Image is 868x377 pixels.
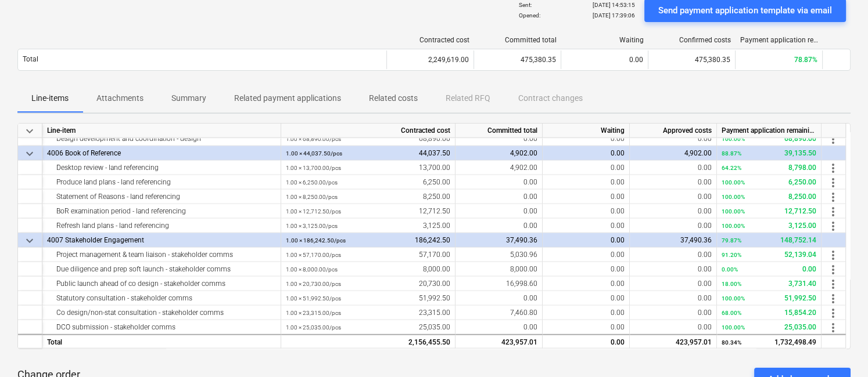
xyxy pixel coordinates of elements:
[722,175,816,190] div: 6,250.00
[611,207,625,215] span: 0.00
[653,36,731,44] div: Confirmed costs
[698,222,712,230] span: 0.00
[722,132,816,146] div: 68,890.00
[611,323,625,331] span: 0.00
[698,135,712,143] span: 0.00
[47,132,276,146] div: Design development and coordination - design
[630,124,717,138] div: Approved costs
[722,190,816,204] div: 8,250.00
[611,178,625,186] span: 0.00
[722,281,741,287] small: 18.00%
[794,56,817,64] span: 78.87%
[286,266,338,273] small: 1.00 × 8,000.00 / pcs
[611,149,625,157] span: 0.00
[47,219,276,233] div: Refresh land plans - land referencing
[47,161,276,175] div: Desktop review - land referencing
[286,237,346,244] small: 1.00 × 186,242.50 / pcs
[47,291,276,306] div: Statutory consultation - stakeholder comms
[593,12,635,19] p: [DATE] 17:39:06
[369,92,418,104] p: Related costs
[826,205,840,219] span: more_vert
[698,193,712,201] span: 0.00
[47,233,276,248] div: 4007 Stakeholder Engagement
[722,161,816,175] div: 8,798.00
[281,124,455,138] div: Contracted cost
[722,223,745,229] small: 100.00%
[722,335,816,350] div: 1,732,498.49
[23,55,38,64] p: Total
[386,50,474,69] div: 2,249,619.00
[698,309,712,317] span: 0.00
[826,306,840,320] span: more_vert
[611,265,625,273] span: 0.00
[722,179,745,186] small: 100.00%
[684,149,712,157] span: 4,902.00
[286,190,450,204] div: 8,250.00
[23,234,37,248] span: keyboard_arrow_down
[523,193,537,201] span: 0.00
[826,176,840,190] span: more_vert
[523,222,537,230] span: 0.00
[286,262,450,277] div: 8,000.00
[286,277,450,291] div: 20,730.00
[722,194,745,200] small: 100.00%
[826,219,840,233] span: more_vert
[96,92,144,104] p: Attachments
[611,135,625,143] span: 0.00
[722,146,816,161] div: 39,135.50
[455,124,543,138] div: Committed total
[23,124,37,138] span: keyboard_arrow_down
[740,36,818,44] div: Payment application remaining
[286,136,341,142] small: 1.00 × 68,890.00 / pcs
[826,190,840,204] span: more_vert
[47,277,276,291] div: Public launch ahead of co design - stakeholder comms
[722,208,745,215] small: 100.00%
[286,146,450,161] div: 44,037.50
[286,175,450,190] div: 6,250.00
[722,219,816,233] div: 3,125.00
[479,36,557,44] div: Committed total
[286,208,341,215] small: 1.00 × 12,712.50 / pcs
[286,291,450,306] div: 51,992.50
[695,56,730,64] span: 475,380.35
[510,309,537,317] span: 7,460.80
[47,306,276,320] div: Co design/non-stat consultation - stakeholder comms
[47,190,276,204] div: Statement of Reasons - land referencing
[42,334,281,349] div: Total
[611,280,625,288] span: 0.00
[47,248,276,262] div: Project management & team liaison - stakeholder comms
[286,150,342,157] small: 1.00 × 44,037.50 / pcs
[698,265,712,273] span: 0.00
[826,321,840,335] span: more_vert
[722,295,745,302] small: 100.00%
[698,294,712,302] span: 0.00
[611,309,625,317] span: 0.00
[521,56,556,64] span: 475,380.35
[611,236,625,244] span: 0.00
[722,310,741,316] small: 68.00%
[698,323,712,331] span: 0.00
[286,310,341,316] small: 1.00 × 23,315.00 / pcs
[286,204,450,219] div: 12,712.50
[543,334,630,349] div: 0.00
[523,323,537,331] span: 0.00
[722,136,745,142] small: 100.00%
[510,251,537,259] span: 5,030.96
[826,161,840,175] span: more_vert
[47,262,276,277] div: Due diligence and prep soft launch - stakeholder comms
[722,339,741,346] small: 80.34%
[286,179,338,186] small: 1.00 × 6,250.00 / pcs
[722,165,741,171] small: 64.22%
[658,3,832,18] div: Send payment application template via email
[826,263,840,277] span: more_vert
[42,124,281,138] div: Line-item
[510,164,537,172] span: 4,902.00
[810,321,868,377] div: Chat Widget
[566,36,644,44] div: Waiting
[826,132,840,146] span: more_vert
[523,178,537,186] span: 0.00
[722,248,816,262] div: 52,139.04
[826,277,840,291] span: more_vert
[611,294,625,302] span: 0.00
[680,236,712,244] span: 37,490.36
